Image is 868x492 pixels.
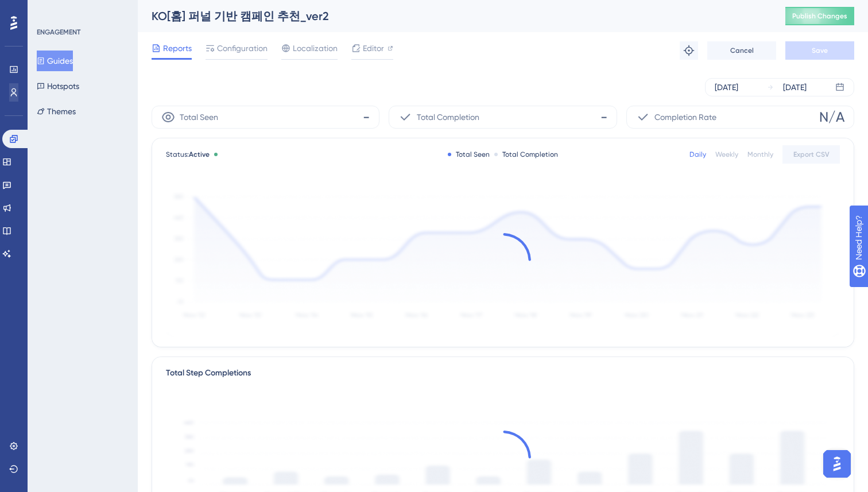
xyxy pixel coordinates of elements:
div: Weekly [715,150,738,159]
span: - [600,108,607,126]
button: Publish Changes [785,7,854,25]
div: Total Seen [448,150,490,159]
span: Editor [363,41,384,55]
span: Save [812,46,828,55]
span: - [363,108,370,126]
div: Total Completion [494,150,558,159]
div: [DATE] [715,80,738,94]
span: Reports [163,41,192,55]
div: KO[홈] 퍼널 기반 캠페인 추천_ver2 [152,8,757,24]
span: Total Completion [417,110,479,124]
span: Localization [293,41,338,55]
div: Total Step Completions [166,366,251,380]
button: Export CSV [782,145,840,164]
button: Hotspots [37,76,79,96]
span: Total Seen [180,110,218,124]
button: Save [785,41,854,60]
iframe: UserGuiding AI Assistant Launcher [820,447,854,481]
div: [DATE] [783,80,807,94]
button: Themes [37,101,76,122]
span: Status: [166,150,210,159]
button: Cancel [707,41,776,60]
span: Active [189,150,210,158]
span: Publish Changes [792,11,847,21]
div: Monthly [747,150,773,159]
button: Guides [37,51,73,71]
span: Cancel [730,46,754,55]
div: Daily [689,150,706,159]
div: ENGAGEMENT [37,28,80,37]
span: Export CSV [793,150,830,159]
span: Configuration [217,41,268,55]
span: Need Help? [27,3,72,17]
span: N/A [819,108,844,126]
span: Completion Rate [654,110,716,124]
